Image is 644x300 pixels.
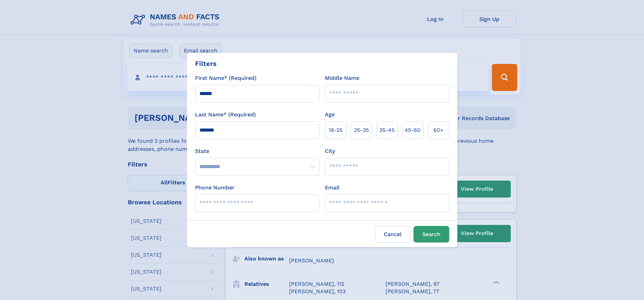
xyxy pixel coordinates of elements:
[325,184,339,192] label: Email
[195,111,256,119] label: Last Name* (Required)
[195,74,257,82] label: First Name* (Required)
[413,226,449,243] button: Search
[433,126,444,134] span: 60+
[325,147,335,155] label: City
[405,126,421,134] span: 45‑60
[195,147,319,155] label: State
[329,126,342,134] span: 18‑25
[375,226,411,243] label: Cancel
[195,184,235,192] label: Phone Number
[325,111,335,119] label: Age
[195,59,217,69] div: Filters
[354,126,369,134] span: 25‑35
[325,74,359,82] label: Middle Name
[379,126,395,134] span: 35‑45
